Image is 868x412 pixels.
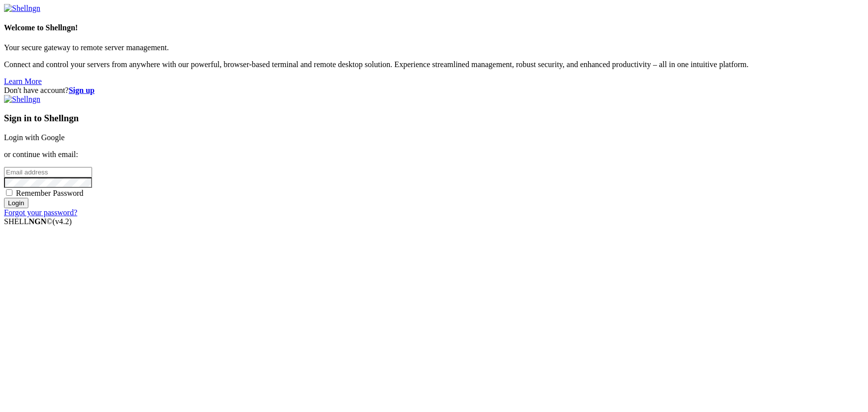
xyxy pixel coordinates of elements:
a: Login with Google [4,133,65,142]
a: Forgot your password? [4,208,77,217]
input: Email address [4,167,92,177]
span: 4.2.0 [53,217,72,226]
span: SHELL © [4,217,72,226]
p: Connect and control your servers from anywhere with our powerful, browser-based terminal and remo... [4,60,864,69]
input: Login [4,198,28,208]
p: or continue with email: [4,150,864,159]
a: Learn More [4,77,42,85]
div: Don't have account? [4,86,864,95]
h3: Sign in to Shellngn [4,113,864,124]
span: Remember Password [16,189,84,197]
img: Shellngn [4,4,40,13]
p: Your secure gateway to remote server management. [4,43,864,52]
a: Sign up [69,86,95,94]
h4: Welcome to Shellngn! [4,23,864,32]
img: Shellngn [4,95,40,104]
input: Remember Password [6,189,12,196]
b: NGN [29,217,47,226]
